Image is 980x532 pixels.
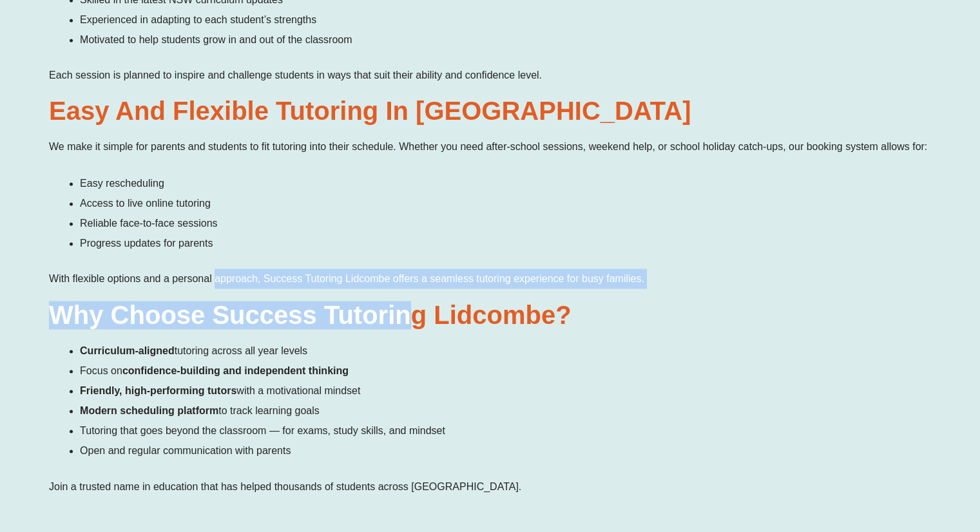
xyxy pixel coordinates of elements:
span: Reliable face-to-face sessions [80,218,217,229]
span: Easy rescheduling [80,178,164,189]
b: Modern scheduling platform [80,405,218,416]
iframe: Chat Widget [765,387,980,532]
span: Tutoring that goes beyond the classroom — for exams, study skills, and mindset [80,425,445,436]
span: Access to live online tutoring [80,198,211,209]
span: Experienced in adapting to each student’s strengths [80,14,316,25]
span: Motivated to help students grow in and out of the classroom [80,34,352,45]
span: We make it simple for parents and students to fit tutoring into their schedule. Whether you need ... [49,141,927,152]
h2: Easy and Flexible Tutoring in [GEOGRAPHIC_DATA] [49,98,931,124]
span: with a motivational mindset [236,385,360,396]
span: to track learning goals [218,405,320,416]
b: Friendly, high-performing tutors [80,385,236,396]
span: Each session is planned to inspire and challenge students in ways that suit their ability and con... [49,70,542,81]
h2: Why Choose Success Tutoring Lidcombe? [49,302,931,328]
b: confidence-building and independent thinking [122,365,349,376]
b: Curriculum-aligned [80,345,175,356]
span: Open and regular communication with parents [80,445,291,456]
span: With flexible options and a personal approach, Success Tutoring Lidcombe offers a seamless tutori... [49,273,644,284]
span: Join a trusted name in education that has helped thousands of students across [GEOGRAPHIC_DATA]. [49,480,521,491]
span: Focus on [80,365,122,376]
span: tutoring across all year levels [175,345,307,356]
span: Progress updates for parents [80,238,213,249]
